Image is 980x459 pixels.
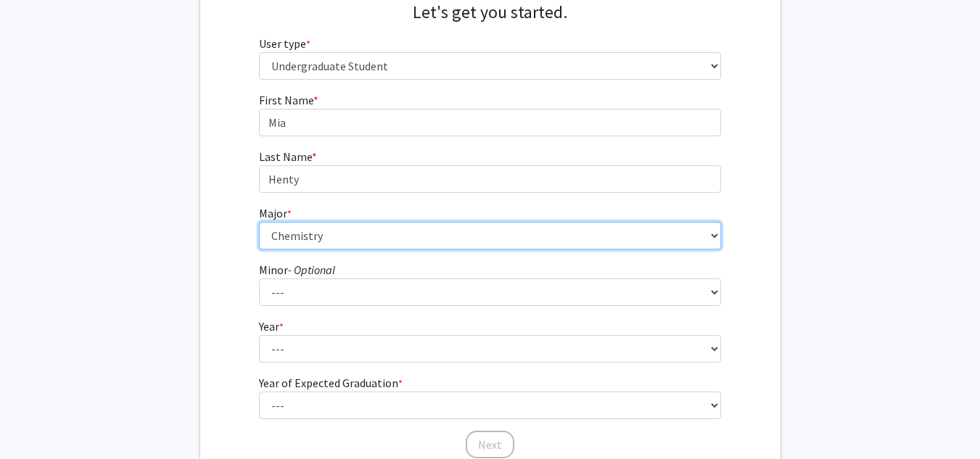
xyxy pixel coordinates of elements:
[259,204,292,222] label: Major
[259,2,721,23] h4: Let's get you started.
[259,374,403,392] label: Year of Expected Graduation
[259,35,310,52] label: User type
[259,149,312,164] span: Last Name
[288,262,335,277] i: - Optional
[259,318,284,335] label: Year
[466,431,514,458] button: Next
[259,261,335,278] label: Minor
[259,93,313,107] span: First Name
[11,394,62,448] iframe: Chat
